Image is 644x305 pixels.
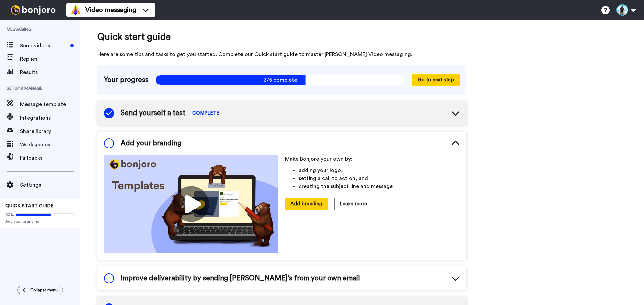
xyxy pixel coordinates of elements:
span: Video messaging [85,5,136,15]
button: Collapse menu [17,286,63,294]
img: cf57bf495e0a773dba654a4906436a82.jpg [104,155,278,253]
span: Replies [20,55,80,63]
span: Quick start guide [97,30,466,44]
p: Make Bonjoro your own by: [285,155,460,163]
li: setting a call to action, and [299,174,460,182]
span: Add your branding [5,219,75,224]
span: Improve deliverability by sending [PERSON_NAME]’s from your own email [121,273,360,283]
button: Add branding [285,198,328,210]
span: Workspaces [20,141,80,149]
span: Results [20,68,80,76]
span: Settings [20,181,80,189]
span: Integrations [20,114,80,122]
span: Here are some tips and tasks to get you started. Complete our Quick start guide to master [PERSON... [97,50,466,58]
span: Add your branding [121,138,181,148]
img: bj-logo-header-white.svg [8,5,58,15]
button: Go to next step [412,74,460,86]
span: 60% [5,212,14,217]
span: Collapse menu [30,287,58,293]
span: Send videos [20,42,68,50]
span: Share library [20,127,80,135]
li: creating the subject line and message [299,182,460,190]
span: COMPLETE [192,110,219,117]
button: Learn more [334,198,372,210]
span: QUICK START GUIDE [5,204,54,208]
span: Your progress [104,75,149,85]
span: Message template [20,100,80,108]
li: adding your logo, [299,166,460,174]
span: Send yourself a test [121,108,185,118]
img: vm-color.svg [70,5,81,15]
span: 3/5 complete [155,75,406,85]
span: Fallbacks [20,154,80,162]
